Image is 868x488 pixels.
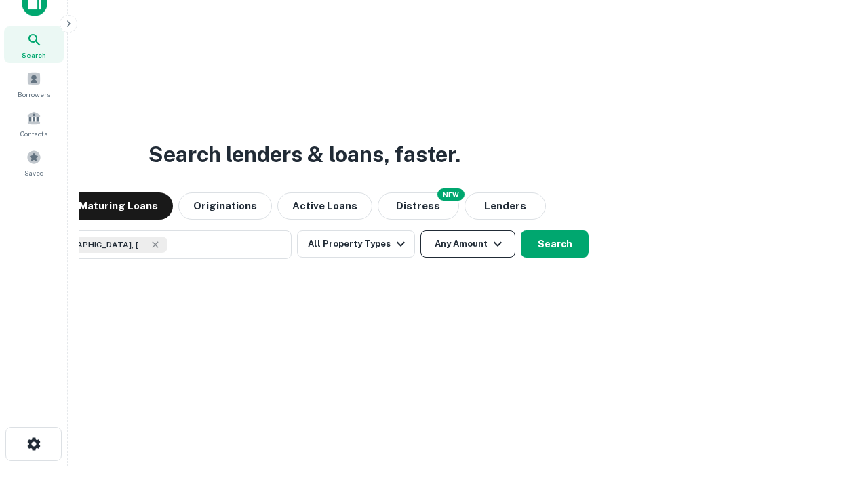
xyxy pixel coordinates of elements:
a: Saved [4,144,64,181]
button: [GEOGRAPHIC_DATA], [GEOGRAPHIC_DATA], [GEOGRAPHIC_DATA] [20,230,292,259]
button: Originations [178,192,272,220]
a: Borrowers [4,66,64,102]
span: [GEOGRAPHIC_DATA], [GEOGRAPHIC_DATA], [GEOGRAPHIC_DATA] [45,239,147,251]
a: Search [4,26,64,63]
iframe: Chat Widget [800,380,868,445]
button: Maturing Loans [64,192,173,220]
div: NEW [437,188,465,201]
button: Active Loans [277,192,372,220]
a: Contacts [4,105,64,142]
span: Borrowers [18,89,50,100]
button: Search distressed loans with lien and other non-mortgage details. [378,192,459,220]
button: Lenders [465,192,546,220]
button: Any Amount [420,230,515,258]
span: Search [22,49,46,60]
h3: Search lenders & loans, faster. [149,138,460,171]
span: Saved [24,167,44,178]
button: All Property Types [297,230,415,258]
span: Contacts [20,128,47,139]
button: Search [521,230,589,258]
